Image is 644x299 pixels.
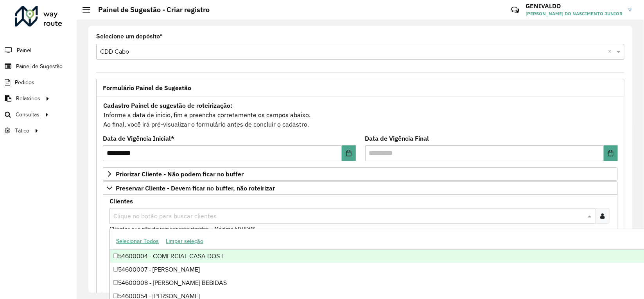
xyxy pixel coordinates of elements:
[103,167,618,181] a: Priorizar Cliente - Não podem ficar no buffer
[116,185,275,191] span: Preservar Cliente - Devem ficar no buffer, não roteirizar
[507,2,524,18] a: Contato Rápido
[342,145,356,161] button: Choose Date
[365,134,429,143] label: Data de Vigência Final
[16,111,39,119] span: Consultas
[116,171,244,177] span: Priorizar Cliente - Não podem ficar no buffer
[103,85,191,91] span: Formulário Painel de Sugestão
[608,47,615,56] span: Clear all
[16,62,63,71] span: Painel de Sugestão
[526,10,622,17] span: [PERSON_NAME] DO NASCIMENTO JUNIOR
[16,94,40,103] span: Relatórios
[103,134,174,143] label: Data de Vigência Inicial
[17,46,31,54] span: Painel
[103,100,618,129] div: Informe a data de inicio, fim e preencha corretamente os campos abaixo. Ao final, você irá pré-vi...
[96,32,162,41] label: Selecione um depósito
[109,196,133,206] label: Clientes
[604,145,618,161] button: Choose Date
[103,181,618,195] a: Preservar Cliente - Devem ficar no buffer, não roteirizar
[15,78,34,87] span: Pedidos
[103,101,232,109] strong: Cadastro Painel de sugestão de roteirização:
[15,127,29,135] span: Tático
[109,225,255,232] small: Clientes que não devem ser roteirizados – Máximo 50 PDVS
[90,5,210,14] h2: Painel de Sugestão - Criar registro
[162,235,207,247] button: Limpar seleção
[526,2,622,10] h3: GENIVALDO
[113,235,162,247] button: Selecionar Todos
